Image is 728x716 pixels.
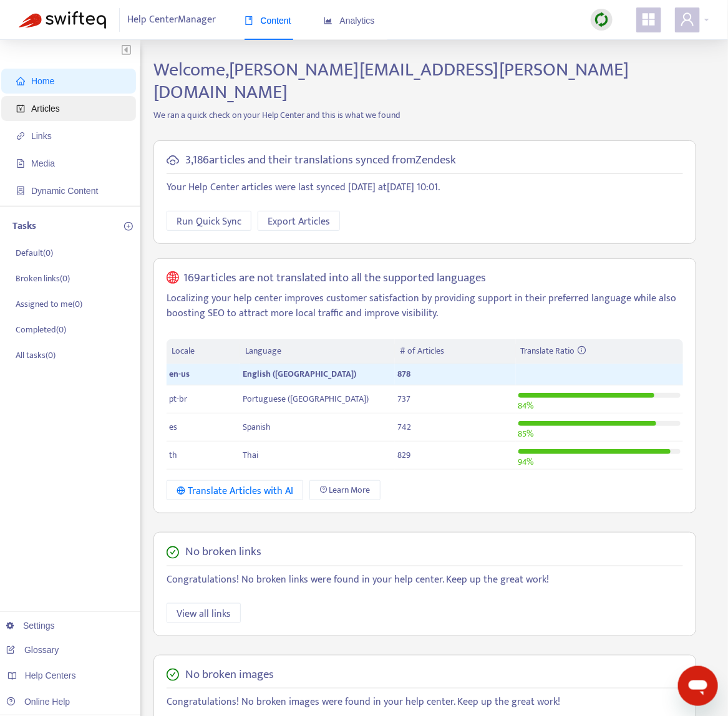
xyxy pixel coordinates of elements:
[395,339,515,364] th: # of Articles
[594,12,609,27] img: sync.dc5367851b00ba804db3.png
[167,480,303,500] button: Translate Articles with AI
[144,109,706,122] p: We ran a quick check on your Help Center and this is what we found
[31,131,52,141] span: Links
[169,392,187,406] span: pt-br
[167,180,683,195] p: Your Help Center articles were last synced [DATE] at [DATE] 10:01 .
[6,697,70,707] a: Online Help
[397,420,411,434] span: 742
[680,12,695,27] span: user
[240,339,395,364] th: Language
[31,158,55,168] span: Media
[184,271,487,286] h5: 169 articles are not translated into all the supported languages
[169,448,177,462] span: th
[167,291,683,321] p: Localizing your help center improves customer satisfaction by providing support in their preferre...
[177,214,241,230] span: Run Quick Sync
[309,480,381,500] a: Learn More
[16,246,53,259] p: Default ( 0 )
[177,606,231,622] span: View all links
[6,645,59,655] a: Glossary
[185,153,456,168] h5: 3,186 articles and their translations synced from Zendesk
[324,16,332,25] span: area-chart
[518,427,534,441] span: 85 %
[185,545,261,559] h5: No broken links
[16,186,25,195] span: container
[19,11,106,29] img: Swifteq
[31,76,54,86] span: Home
[245,16,291,26] span: Content
[16,104,25,113] span: account-book
[521,344,678,358] div: Translate Ratio
[16,77,25,85] span: home
[167,154,179,167] span: cloud-sync
[169,420,177,434] span: es
[16,349,56,362] p: All tasks ( 0 )
[245,16,253,25] span: book
[169,367,190,381] span: en-us
[678,666,718,706] iframe: Button to launch messaging window
[243,367,356,381] span: English ([GEOGRAPHIC_DATA])
[268,214,330,230] span: Export Articles
[397,392,410,406] span: 737
[153,54,629,108] span: Welcome, [PERSON_NAME][EMAIL_ADDRESS][PERSON_NAME][DOMAIN_NAME]
[177,483,293,499] div: Translate Articles with AI
[518,399,534,413] span: 84 %
[185,668,274,682] h5: No broken images
[31,186,98,196] span: Dynamic Content
[641,12,656,27] span: appstore
[167,573,683,588] p: Congratulations! No broken links were found in your help center. Keep up the great work!
[16,159,25,168] span: file-image
[16,298,82,311] p: Assigned to me ( 0 )
[25,670,76,680] span: Help Centers
[128,8,216,32] span: Help Center Manager
[167,211,251,231] button: Run Quick Sync
[243,392,369,406] span: Portuguese ([GEOGRAPHIC_DATA])
[16,132,25,140] span: link
[258,211,340,231] button: Export Articles
[6,621,55,631] a: Settings
[167,603,241,623] button: View all links
[243,448,258,462] span: Thai
[329,483,371,497] span: Learn More
[167,339,240,364] th: Locale
[518,455,534,469] span: 94 %
[167,546,179,559] span: check-circle
[167,271,179,286] span: global
[397,448,410,462] span: 829
[16,272,70,285] p: Broken links ( 0 )
[16,323,66,336] p: Completed ( 0 )
[167,695,683,710] p: Congratulations! No broken images were found in your help center. Keep up the great work!
[324,16,375,26] span: Analytics
[12,219,36,234] p: Tasks
[124,222,133,231] span: plus-circle
[243,420,271,434] span: Spanish
[397,367,410,381] span: 878
[167,669,179,681] span: check-circle
[31,104,60,114] span: Articles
